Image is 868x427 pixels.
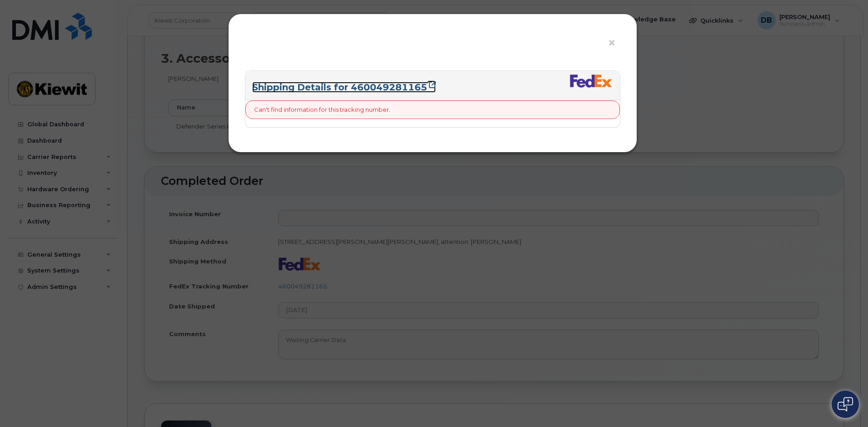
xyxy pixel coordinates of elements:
img: fedex-bc01427081be8802e1fb5a1adb1132915e58a0589d7a9405a0dcbe1127be6add.png [569,74,613,88]
img: Open chat [838,397,853,412]
a: Shipping Details for 460049281165 [252,82,436,93]
button: × [608,36,620,50]
span: × [608,35,616,51]
p: Can't find information for this tracking number. [254,105,390,114]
